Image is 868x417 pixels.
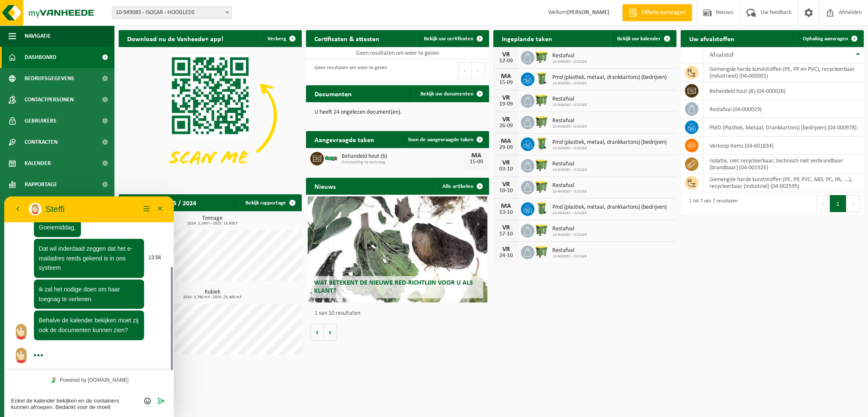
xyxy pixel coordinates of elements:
[552,103,587,108] span: 10-949085 - ISOCAR
[25,174,57,195] span: Rapportage
[534,50,549,64] img: WB-1100-HPE-GN-50
[401,131,488,148] a: Toon de aangevraagde taken
[119,30,232,47] h2: Download nu de Vanheede+ app!
[306,178,344,194] h2: Nieuws
[552,59,587,64] span: 10-949085 - ISOCAR
[310,324,324,341] button: Vorige
[498,138,515,145] div: MA
[552,161,587,168] span: Restafval
[498,123,515,129] div: 26-09
[112,6,232,19] span: 10-949085 - ISOCAR - HOOGLEDE
[816,195,830,212] button: Previous
[436,178,488,195] a: Alle artikelen
[261,30,301,47] button: Verberg
[25,132,58,153] span: Contracten
[709,52,734,59] span: Afvalstof
[414,85,488,102] a: Bekijk uw documenten
[239,194,301,211] a: Bekijk rapportage
[552,182,587,189] span: Restafval
[25,68,74,89] span: Bedrijfsgegevens
[846,195,860,212] button: Next
[408,137,473,143] span: Toon de aangevraagde taken
[306,131,383,148] h2: Aangevraagde taken
[552,204,667,211] span: Pmd (plastiek, metaal, drankkartons) (bedrijven)
[498,224,515,231] div: VR
[552,211,667,216] span: 10-949085 - ISOCAR
[498,80,515,86] div: 15-09
[314,280,473,294] span: Wat betekent de nieuwe RED-richtlijn voor u als klant?
[534,244,549,259] img: WB-1100-HPE-GN-50
[703,82,864,100] td: behandeld hout (B) (04-000028)
[308,196,487,302] a: Wat betekent de nieuwe RED-richtlijn voor u als klant?
[567,9,609,16] strong: [PERSON_NAME]
[498,116,515,123] div: VR
[498,253,515,259] div: 24-10
[123,295,302,299] span: 2024: 3,780 m3 - 2025: 25,460 m3
[498,166,515,172] div: 03-10
[468,159,485,165] div: 15-09
[458,62,472,79] button: Previous
[703,155,864,174] td: isolatie, niet recycleerbaar, technisch niet verbrandbaar (brandbaar) (04-001926)
[534,158,549,172] img: WB-1100-HPE-GN-50
[306,30,388,47] h2: Certificaten & attesten
[703,118,864,137] td: PMD (Plastiek, Metaal, Drankkartons) (bedrijven) (04-000978)
[552,124,587,129] span: 10-949085 - ISOCAR
[112,7,231,19] span: 10-949085 - ISOCAR - HOOGLEDE
[472,62,485,79] button: Next
[498,73,515,80] div: MA
[552,247,587,254] span: Restafval
[617,36,661,42] span: Bekijk uw kalender
[498,160,515,166] div: VR
[25,47,56,68] span: Dashboard
[552,168,587,173] span: 10-949085 - ISOCAR
[123,221,302,226] span: 2024: 2,190 t - 2025: 15,920 t
[552,226,587,232] span: Restafval
[498,181,515,188] div: VR
[493,30,561,47] h2: Ingeplande taken
[25,195,61,216] span: Documenten
[796,30,863,47] a: Ophaling aanvragen
[119,194,205,211] h2: Rapportage 2025 / 2024
[25,89,74,110] span: Contactpersonen
[640,8,688,17] span: Offerte aanvragen
[681,30,743,47] h2: Uw afvalstoffen
[685,194,737,213] div: 1 tot 7 van 7 resultaten
[534,115,549,129] img: WB-1100-HPE-GN-50
[498,246,515,253] div: VR
[552,74,667,81] span: Pmd (plastiek, metaal, drankkartons) (bedrijven)
[552,81,667,86] span: 10-949085 - ISOCAR
[123,289,302,299] h3: Kubiek
[498,145,515,151] div: 29-09
[552,118,587,124] span: Restafval
[342,153,464,160] span: Behandeld hout (b)
[534,93,549,107] img: WB-1100-HPE-GN-50
[552,53,587,59] span: Restafval
[610,30,676,47] a: Bekijk uw kalender
[498,231,515,237] div: 17-10
[498,203,515,210] div: MA
[534,71,549,86] img: WB-0240-HPE-GN-50
[424,36,473,42] span: Bekijk uw certificaten
[552,146,667,151] span: 10-949085 - ISOCAR
[534,179,549,194] img: WB-1100-HPE-GN-50
[803,36,848,42] span: Ophaling aanvragen
[498,101,515,107] div: 19-09
[4,196,174,417] iframe: chat widget
[703,137,864,155] td: verkoop items (04-001834)
[306,85,360,102] h2: Documenten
